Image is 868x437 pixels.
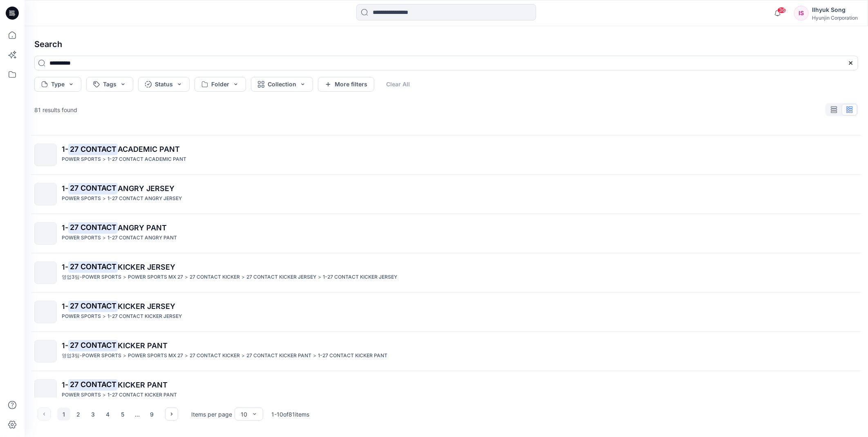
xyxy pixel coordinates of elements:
p: 1-27 CONTACT ACADEMIC PANT [107,155,186,164]
p: 1-27 CONTACT KICKER PANT [318,351,387,360]
span: 1- [62,184,68,193]
button: Collection [251,77,313,92]
p: 27 CONTACT KICKER [190,351,240,360]
a: 1-27 CONTACTACADEMIC PANTPOWER SPORTS>1-27 CONTACT ACADEMIC PANT [29,139,863,171]
mark: 27 CONTACT [68,261,118,273]
span: ANGRY PANT [118,223,167,232]
p: > [103,194,106,203]
span: KICKER JERSEY [118,302,175,311]
span: KICKER PANT [118,381,168,389]
span: 1- [62,263,68,271]
p: > [103,391,106,399]
p: > [318,273,321,282]
p: 영업3팀-POWER SPORTS [62,273,121,282]
h4: Search [28,33,865,56]
span: KICKER JERSEY [118,263,175,271]
p: 27 CONTACT KICKER PANT [246,351,311,360]
mark: 27 CONTACT [68,222,118,233]
p: > [123,351,126,360]
span: 1- [62,145,68,153]
p: > [123,273,126,282]
span: KICKER PANT [118,341,168,350]
mark: 27 CONTACT [68,182,118,194]
div: IS [794,6,809,20]
button: 5 [116,408,129,421]
p: 81 results found [34,106,77,114]
button: 9 [145,408,159,421]
p: > [185,351,188,360]
p: 1-27 CONTACT ANGRY PANT [107,234,177,242]
span: 36 [777,7,786,14]
p: Items per page [191,410,232,419]
p: > [103,312,106,321]
p: > [313,351,316,360]
p: 27 CONTACT KICKER JERSEY [246,273,316,282]
p: > [103,234,106,242]
p: 영업3팀-POWER SPORTS [62,351,121,360]
a: 1-27 CONTACTKICKER JERSEY영업3팀-POWER SPORTS>POWER SPORTS MX 27>27 CONTACT KICKER>27 CONTACT KICKER... [29,257,863,289]
p: POWER SPORTS [62,234,101,242]
span: 1- [62,381,68,389]
button: More filters [318,77,374,92]
button: Type [34,77,81,92]
mark: 27 CONTACT [68,379,118,390]
a: 1-27 CONTACTANGRY PANTPOWER SPORTS>1-27 CONTACT ANGRY PANT [29,217,863,250]
div: ... [131,408,144,421]
p: 1-27 CONTACT KICKER PANT [107,391,177,399]
span: ANGRY JERSEY [118,184,174,193]
mark: 27 CONTACT [68,340,118,351]
button: 1 [57,408,70,421]
span: 1- [62,223,68,232]
p: POWER SPORTS [62,312,101,321]
button: Tags [86,77,133,92]
p: 1-27 CONTACT ANGRY JERSEY [107,194,182,203]
button: 4 [101,408,114,421]
p: 27 CONTACT KICKER [190,273,240,282]
div: Ilhyuk Song [812,5,858,15]
button: 2 [72,408,85,421]
mark: 27 CONTACT [68,143,118,155]
mark: 27 CONTACT [68,300,118,312]
p: POWER SPORTS [62,155,101,164]
p: > [242,351,245,360]
div: 10 [241,410,247,419]
a: 1-27 CONTACTKICKER PANT영업3팀-POWER SPORTS>POWER SPORTS MX 27>27 CONTACT KICKER>27 CONTACT KICKER P... [29,335,863,367]
button: Status [138,77,190,92]
p: 1-27 CONTACT KICKER JERSEY [107,312,182,321]
p: POWER SPORTS [62,391,101,399]
button: Folder [195,77,246,92]
p: POWER SPORTS MX 27 [128,273,183,282]
span: 1- [62,302,68,311]
p: 1 - 10 of 81 items [271,410,309,419]
a: 1-27 CONTACTANGRY JERSEYPOWER SPORTS>1-27 CONTACT ANGRY JERSEY [29,178,863,210]
p: > [185,273,188,282]
p: > [242,273,245,282]
span: 1- [62,341,68,350]
a: 1-27 CONTACTKICKER PANTPOWER SPORTS>1-27 CONTACT KICKER PANT [29,374,863,407]
p: POWER SPORTS [62,194,101,203]
a: 1-27 CONTACTKICKER JERSEYPOWER SPORTS>1-27 CONTACT KICKER JERSEY [29,296,863,328]
button: 3 [87,408,100,421]
div: Hyunjin Corporation [812,15,858,21]
p: > [103,155,106,164]
span: ACADEMIC PANT [118,145,180,153]
p: POWER SPORTS MX 27 [128,351,183,360]
p: 1-27 CONTACT KICKER JERSEY [323,273,397,282]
